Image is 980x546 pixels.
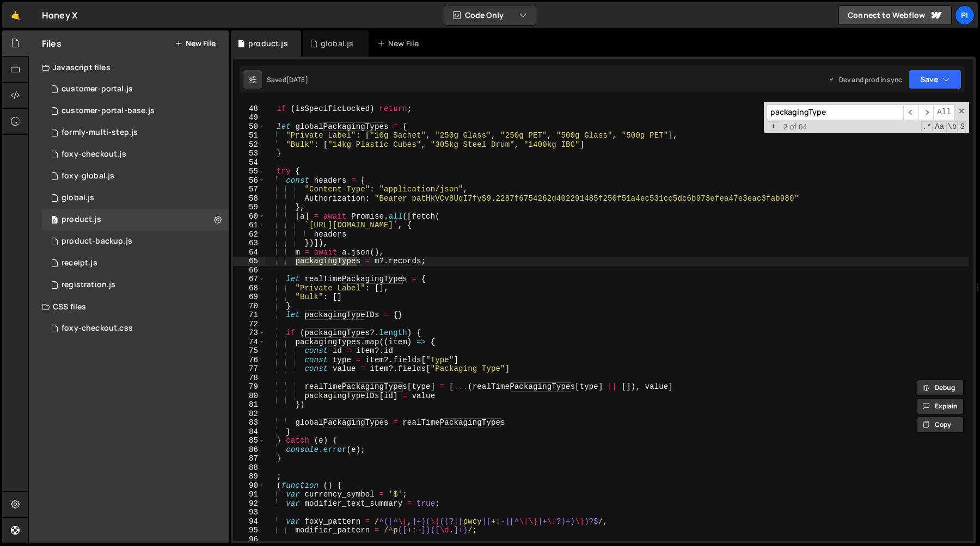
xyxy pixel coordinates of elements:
h2: Files [42,38,62,49]
div: 11115/30117.js [42,100,229,122]
span: Search In Selection [959,121,966,132]
div: foxy-checkout.css [62,324,133,333]
div: 83 [233,418,265,427]
div: customer-portal-base.js [62,106,155,116]
div: 94 [233,517,265,526]
div: 81 [233,400,265,409]
a: Pi [955,5,975,25]
div: 76 [233,356,265,365]
div: 63 [233,239,265,248]
div: global.js [62,193,94,203]
div: 11115/33543.js [42,231,229,252]
a: Connect to Webflow [838,5,952,25]
span: Alt-Enter [933,104,955,120]
div: [DATE] [286,75,308,84]
div: 84 [233,427,265,437]
div: 71 [233,311,265,320]
div: 79 [233,382,265,392]
div: 67 [233,275,265,284]
div: 86 [233,445,265,455]
div: receipt.js [62,258,97,268]
div: 11115/30391.js [42,252,229,274]
div: 69 [233,293,265,302]
div: 82 [233,409,265,419]
div: CSS files [29,296,229,318]
div: 51 [233,131,265,140]
div: 11115/28888.js [42,78,229,100]
div: 78 [233,374,265,383]
div: Saved [267,75,308,84]
button: Debug [917,380,964,396]
div: 11115/25973.js [42,187,229,209]
div: 11115/29670.css [42,318,229,339]
div: 11115/30890.js [42,144,229,165]
div: formly-multi-step.js [62,128,138,138]
div: 48 [233,104,265,114]
span: CaseSensitive Search [934,121,945,132]
div: global.js [321,38,353,49]
div: 59 [233,203,265,212]
div: 93 [233,508,265,517]
div: 89 [233,472,265,481]
div: 64 [233,248,265,257]
span: Whole Word Search [946,121,958,132]
button: Explain [917,398,964,414]
div: 77 [233,364,265,374]
div: 96 [233,535,265,544]
div: 54 [233,158,265,167]
span: RegExp Search [921,121,933,132]
div: 49 [233,113,265,122]
button: Code Only [444,5,536,25]
div: 90 [233,481,265,491]
div: 88 [233,463,265,473]
div: Dev and prod in sync [828,75,902,84]
div: 61 [233,221,265,230]
div: 56 [233,176,265,185]
div: 11115/30581.js [42,274,229,296]
div: 92 [233,499,265,508]
div: product.js [62,215,101,225]
div: 85 [233,436,265,445]
div: 50 [233,122,265,132]
div: 65 [233,257,265,266]
div: 75 [233,346,265,356]
button: Copy [917,417,964,433]
a: 🤙 [2,2,29,28]
span: ​ [903,104,918,120]
div: 11115/31206.js [42,122,229,144]
div: 11115/29587.js [42,209,229,231]
span: ​ [918,104,934,120]
div: customer-portal.js [62,84,133,94]
div: 58 [233,194,265,203]
div: 62 [233,230,265,239]
div: 70 [233,302,265,311]
div: product.js [248,38,288,49]
div: 66 [233,266,265,275]
div: 53 [233,149,265,158]
div: Honey X [42,9,77,22]
div: 68 [233,284,265,293]
div: foxy-checkout.js [62,150,126,159]
div: 57 [233,185,265,194]
div: Javascript files [29,57,229,78]
div: 91 [233,490,265,499]
button: New File [175,39,216,48]
div: 55 [233,167,265,176]
div: 52 [233,140,265,150]
div: 11115/29457.js [42,165,229,187]
span: 0 [51,216,58,225]
button: Save [909,70,961,89]
div: 95 [233,526,265,535]
div: 60 [233,212,265,221]
input: Search for [767,104,903,120]
div: 74 [233,338,265,347]
div: product-backup.js [62,237,132,246]
div: New File [377,38,423,49]
div: registration.js [62,280,115,290]
div: 73 [233,328,265,338]
span: Toggle Replace mode [768,121,779,132]
div: foxy-global.js [62,171,114,181]
span: 2 of 64 [779,122,812,132]
div: 72 [233,320,265,329]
